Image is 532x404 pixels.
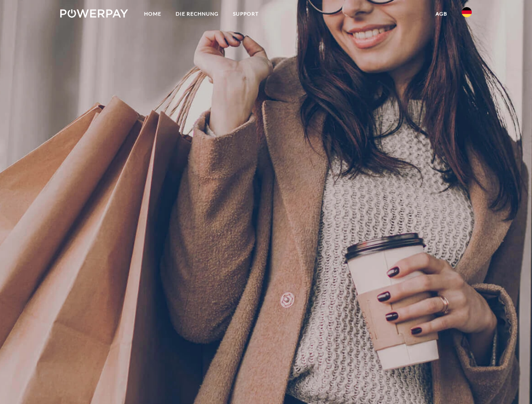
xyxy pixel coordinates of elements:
[137,6,168,21] a: Home
[168,6,226,21] a: DIE RECHNUNG
[462,7,472,17] img: de
[428,6,454,21] a: agb
[60,9,128,18] img: logo-powerpay-white.svg
[226,6,266,21] a: SUPPORT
